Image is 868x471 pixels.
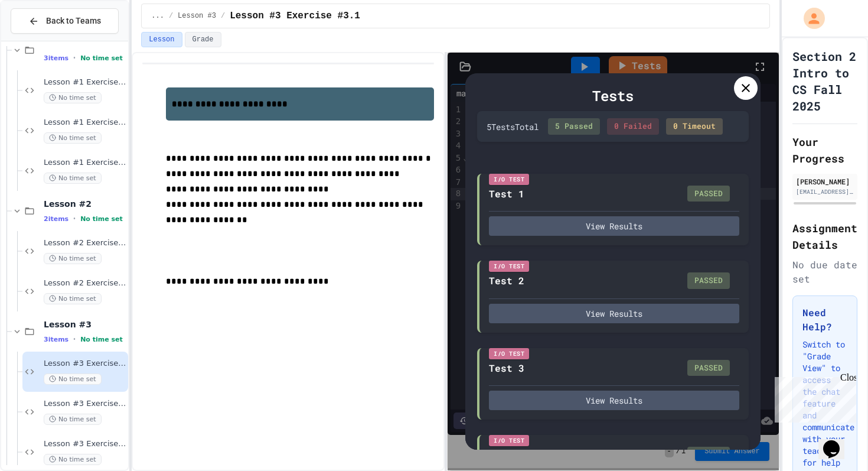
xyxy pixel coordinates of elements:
[44,399,126,409] span: Lesson #3 Exercise #3.2
[687,360,730,376] div: PASSED
[44,359,126,369] span: Lesson #3 Exercise #3.1
[44,414,102,425] span: No time set
[44,293,102,304] span: No time set
[44,454,102,465] span: No time set
[73,214,76,223] span: •
[73,53,76,63] span: •
[46,15,101,27] span: Back to Teams
[44,158,126,168] span: Lesson #1 Exercise #1.3
[44,319,126,330] span: Lesson #3
[44,253,102,264] span: No time set
[796,187,854,196] div: [EMAIL_ADDRESS][DOMAIN_NAME]
[489,361,524,375] div: Test 3
[44,238,126,248] span: Lesson #2 Exercise #2.1
[770,372,856,423] iframe: chat widget
[489,274,524,288] div: Test 2
[44,132,102,144] span: No time set
[607,118,659,135] div: 0 Failed
[792,48,857,114] h1: Section 2 Intro to CS Fall 2025
[792,258,857,286] div: No due date set
[44,199,126,209] span: Lesson #2
[489,391,739,410] button: View Results
[687,272,730,289] div: PASSED
[73,334,76,344] span: •
[44,77,126,87] span: Lesson #1 Exercise #1.1
[818,424,856,459] iframe: chat widget
[44,215,68,223] span: 2 items
[548,118,600,135] div: 5 Passed
[230,9,360,23] span: Lesson #3 Exercise #3.1
[687,186,730,202] div: PASSED
[792,220,857,253] h2: Assignment Details
[666,118,723,135] div: 0 Timeout
[44,92,102,103] span: No time set
[80,215,123,223] span: No time set
[44,173,102,184] span: No time set
[802,306,847,334] h3: Need Help?
[11,8,119,34] button: Back to Teams
[489,304,739,323] button: View Results
[796,176,854,187] div: [PERSON_NAME]
[178,11,216,21] span: Lesson #3
[221,11,225,21] span: /
[44,278,126,288] span: Lesson #2 Exercise #2.2
[487,121,539,133] div: 5 Test s Total
[44,54,68,62] span: 3 items
[489,261,529,272] div: I/O Test
[44,118,126,128] span: Lesson #1 Exercise #1.2
[489,216,739,236] button: View Results
[489,174,529,185] div: I/O Test
[44,439,126,449] span: Lesson #3 Exercise #3.3
[5,5,81,75] div: Chat with us now!Close
[185,32,221,47] button: Grade
[141,32,182,47] button: Lesson
[477,85,749,106] div: Tests
[151,11,164,21] span: ...
[80,54,123,62] span: No time set
[792,134,857,167] h2: Your Progress
[44,336,68,343] span: 3 items
[791,5,828,32] div: My Account
[80,336,123,343] span: No time set
[44,373,102,385] span: No time set
[489,187,524,201] div: Test 1
[169,11,173,21] span: /
[489,348,529,359] div: I/O Test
